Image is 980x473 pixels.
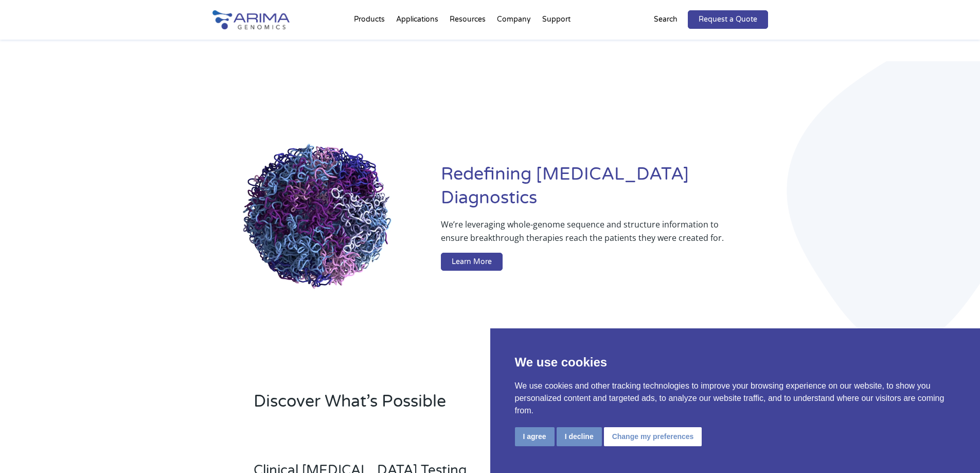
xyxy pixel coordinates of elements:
img: Arima-Genomics-logo [212,10,290,29]
button: I agree [515,427,555,446]
a: Learn More [441,253,503,271]
button: Change my preferences [604,427,702,446]
h2: Discover What’s Possible [254,390,621,421]
p: We use cookies and other tracking technologies to improve your browsing experience on our website... [515,380,956,417]
button: I decline [557,427,602,446]
h1: Redefining [MEDICAL_DATA] Diagnostics [441,163,768,218]
a: Request a Quote [688,10,768,29]
p: We use cookies [515,353,956,372]
p: Search [654,13,678,26]
p: We’re leveraging whole-genome sequence and structure information to ensure breakthrough therapies... [441,218,726,253]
